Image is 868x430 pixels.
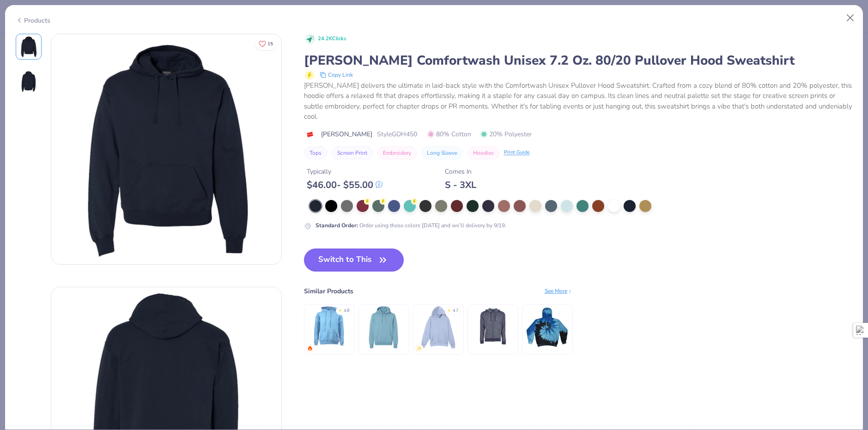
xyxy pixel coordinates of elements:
[307,345,313,351] img: trending.gif
[304,146,327,159] button: Tops
[304,52,853,69] div: [PERSON_NAME] Comfortwash Unisex 7.2 Oz. 80/20 Pullover Hood Sweatshirt
[18,71,40,93] img: Back
[321,129,372,139] span: [PERSON_NAME]
[842,9,859,27] button: Close
[307,305,351,349] img: Fresh Prints Irving Hoodie
[332,146,373,159] button: Screen Print
[317,69,356,80] button: copy to clipboard
[416,345,422,351] img: newest.gif
[255,37,277,50] button: Like
[316,221,506,230] div: Order using these colors [DATE] and we’ll delivery by 9/19.
[51,34,281,264] img: Front
[338,308,342,311] div: ★
[525,305,569,349] img: Colortone Tie Dye Hoodie
[545,287,573,295] div: See More
[318,35,346,43] span: 24.2K Clicks
[471,305,515,349] img: Next Level Adult Denim Fleece Full-Zip Hooded Sweatshirt
[480,129,532,139] span: 20% Polyester
[447,308,451,311] div: ★
[316,222,358,229] strong: Standard Order :
[307,167,382,176] div: Typically
[453,308,458,314] div: 4.7
[344,308,349,314] div: 4.8
[421,146,463,159] button: Long Sleeve
[304,248,404,272] button: Switch to This
[377,129,417,139] span: Style GDH450
[467,146,499,159] button: Hoodies
[377,146,417,159] button: Embroidery
[16,16,50,25] div: Products
[416,305,460,349] img: Lane Seven Unisex Urban Pullover Hooded Sweatshirt
[427,129,471,139] span: 80% Cotton
[504,149,530,157] div: Print Guide
[307,179,382,191] div: $ 46.00 - $ 55.00
[18,36,40,58] img: Front
[304,131,316,138] img: brand logo
[445,167,476,176] div: Comes In
[304,286,353,296] div: Similar Products
[445,179,476,191] div: S - 3XL
[362,305,406,349] img: Russell Athletic Russell Athletic Unisex Dri-Power® Hooded Sweatshirt
[304,80,853,122] div: [PERSON_NAME] delivers the ultimate in laid-back style with the Comfortwash Unisex Pullover Hood ...
[267,42,273,46] span: 15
